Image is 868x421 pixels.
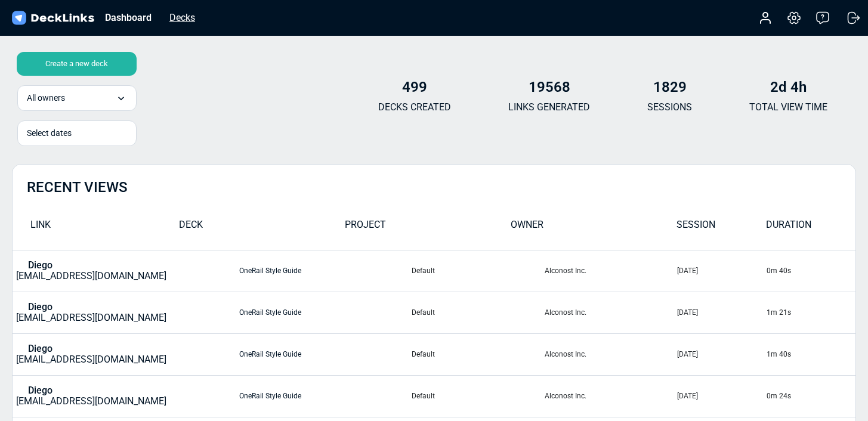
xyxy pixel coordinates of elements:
div: PROJECT [345,218,511,239]
div: Create a new deck [17,52,137,76]
div: [DATE] [677,307,765,318]
div: Dashboard [99,10,157,25]
td: Default [411,292,544,333]
div: DECK [179,218,345,239]
div: [DATE] [677,349,765,360]
a: OneRail Style Guide [239,308,301,317]
a: Diego[EMAIL_ADDRESS][DOMAIN_NAME] [13,343,182,365]
div: 1m 40s [767,349,855,360]
p: Diego [28,343,52,354]
a: Diego[EMAIL_ADDRESS][DOMAIN_NAME] [13,385,182,407]
a: OneRail Style Guide [239,350,301,358]
p: DECKS CREATED [378,100,451,114]
div: 0m 40s [767,265,855,276]
td: Alconost Inc. [544,333,677,375]
div: [EMAIL_ADDRESS][DOMAIN_NAME] [16,343,166,365]
div: [DATE] [677,265,765,276]
div: Decks [163,10,201,25]
p: SESSIONS [647,100,692,114]
td: Default [411,250,544,292]
p: Diego [28,385,52,396]
p: Diego [28,302,52,312]
div: 1m 21s [767,307,855,318]
div: Select dates [27,127,127,140]
p: LINKS GENERATED [508,100,590,114]
a: OneRail Style Guide [239,392,301,400]
div: DURATION [766,218,855,239]
img: DeckLinks [10,10,96,27]
td: Alconost Inc. [544,292,677,333]
h2: RECENT VIEWS [27,179,128,196]
p: TOTAL VIEW TIME [749,100,827,114]
div: [EMAIL_ADDRESS][DOMAIN_NAME] [16,385,166,407]
b: 1829 [653,79,687,95]
div: SESSION [677,218,766,239]
td: Default [411,333,544,375]
div: OWNER [511,218,677,239]
td: Alconost Inc. [544,250,677,292]
b: 19568 [529,79,570,95]
p: Diego [28,260,52,271]
div: LINK [13,218,179,239]
div: [DATE] [677,391,765,401]
a: Diego[EMAIL_ADDRESS][DOMAIN_NAME] [13,302,182,323]
td: Alconost Inc. [544,375,677,417]
div: 0m 24s [767,391,855,401]
td: Default [411,375,544,417]
b: 499 [402,79,427,95]
div: [EMAIL_ADDRESS][DOMAIN_NAME] [16,260,166,281]
div: [EMAIL_ADDRESS][DOMAIN_NAME] [16,302,166,323]
b: 2d 4h [770,79,807,95]
div: All owners [17,85,137,111]
a: OneRail Style Guide [239,267,301,275]
a: Diego[EMAIL_ADDRESS][DOMAIN_NAME] [13,260,182,281]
